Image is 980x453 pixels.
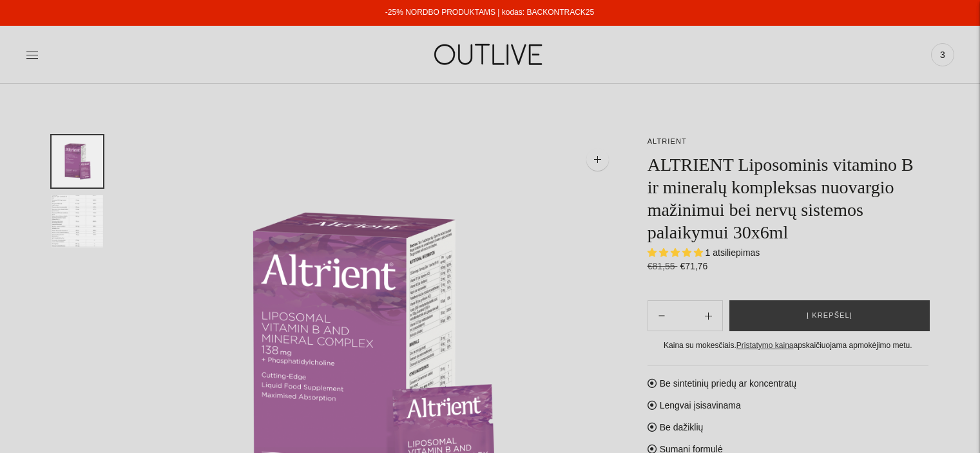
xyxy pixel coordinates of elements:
[52,135,103,188] button: Translation missing: en.general.accessibility.image_thumbail
[807,309,852,322] span: Į krepšelį
[409,32,570,77] img: OUTLIVE
[648,137,687,145] a: ALTRIENT
[52,195,103,247] button: Translation missing: en.general.accessibility.image_thumbail
[385,8,594,17] a: -25% NORDBO PRODUKTAMS | kodas: BACKONTRACK25
[695,300,722,331] button: Subtract product quantity
[729,300,930,331] button: Į krepšelį
[648,300,675,331] button: Add product quantity
[931,41,954,69] a: 3
[675,307,695,325] input: Product quantity
[934,46,952,64] span: 3
[736,341,794,350] a: Pristatymo kaina
[706,247,760,258] span: 1 atsiliepimas
[648,339,928,352] div: Kaina su mokesčiais. apskaičiuojama apmokėjimo metu.
[648,261,678,271] s: €81,55
[680,261,707,271] span: €71,76
[648,153,928,244] h1: ALTRIENT Liposominis vitamino B ir mineralų kompleksas nuovargio mažinimui bei nervų sistemos pal...
[648,247,706,258] span: 5.00 stars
